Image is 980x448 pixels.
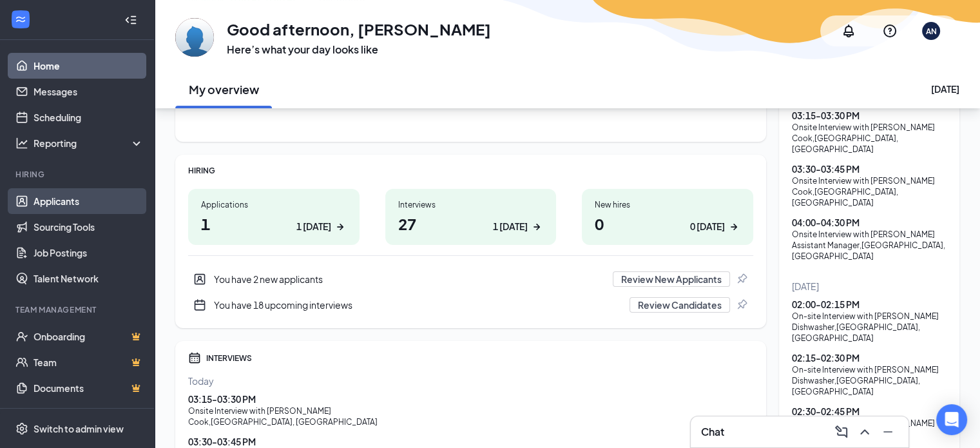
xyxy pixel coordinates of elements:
a: CalendarNewYou have 18 upcoming interviewsReview CandidatesPin [188,292,753,318]
svg: WorkstreamLogo [14,13,27,26]
svg: ArrowRight [530,220,543,233]
div: HIRING [188,165,753,176]
svg: ArrowRight [334,220,347,233]
button: ChevronUp [854,422,875,442]
div: Switch to admin view [34,422,124,435]
h1: 27 [398,213,544,235]
svg: UserEntity [193,273,206,286]
div: Cook , [GEOGRAPHIC_DATA], [GEOGRAPHIC_DATA] [792,186,946,208]
h3: Here’s what your day looks like [227,43,491,57]
div: Dishwasher , [GEOGRAPHIC_DATA], [GEOGRAPHIC_DATA] [792,322,946,344]
svg: Collapse [124,14,137,26]
a: TeamCrown [34,349,144,375]
div: Today [188,375,753,387]
div: Open Intercom Messenger [936,404,967,435]
img: Angela [175,18,214,57]
div: Team Management [15,304,141,315]
div: INTERVIEWS [206,353,753,364]
a: Home [34,53,144,79]
button: Review New Applicants [613,271,730,287]
div: AN [926,26,937,37]
a: SurveysCrown [34,401,144,427]
h3: Chat [701,425,724,439]
div: Cook , [GEOGRAPHIC_DATA], [GEOGRAPHIC_DATA] [792,133,946,155]
a: New hires00 [DATE]ArrowRight [582,189,753,245]
div: You have 18 upcoming interviews [214,298,622,311]
div: Cook , [GEOGRAPHIC_DATA], [GEOGRAPHIC_DATA] [188,416,753,427]
button: ComposeMessage [831,422,852,442]
a: Applicants [34,188,144,214]
div: Dishwasher , [GEOGRAPHIC_DATA], [GEOGRAPHIC_DATA] [792,375,946,397]
button: Minimize [878,422,898,442]
div: 02:00 - 02:15 PM [792,298,946,311]
svg: Calendar [188,351,201,364]
h2: My overview [189,81,259,97]
div: 04:00 - 04:30 PM [792,216,946,229]
h1: 0 [595,213,740,235]
a: DocumentsCrown [34,375,144,401]
div: 02:15 - 02:30 PM [792,351,946,364]
svg: CalendarNew [193,298,206,311]
h1: Good afternoon, [PERSON_NAME] [227,18,491,40]
div: You have 18 upcoming interviews [188,292,753,318]
button: Review Candidates [629,297,730,313]
div: You have 2 new applicants [214,273,605,286]
a: Interviews271 [DATE]ArrowRight [385,189,557,245]
a: Sourcing Tools [34,214,144,240]
div: 03:30 - 03:45 PM [792,162,946,175]
svg: Analysis [15,137,28,150]
div: On-site Interview with [PERSON_NAME] [792,364,946,375]
div: Onsite Interview with [PERSON_NAME] [792,175,946,186]
a: OnboardingCrown [34,324,144,349]
svg: ArrowRight [727,220,740,233]
div: Onsite Interview with [PERSON_NAME] [792,229,946,240]
div: You have 2 new applicants [188,266,753,292]
div: Onsite Interview with [PERSON_NAME] [792,122,946,133]
div: Reporting [34,137,144,150]
div: 1 [DATE] [493,220,528,233]
div: 1 [DATE] [296,220,331,233]
a: UserEntityYou have 2 new applicantsReview New ApplicantsPin [188,266,753,292]
div: On-site Interview with [PERSON_NAME] [792,311,946,322]
h1: 1 [201,213,347,235]
svg: QuestionInfo [882,23,898,39]
div: 0 [DATE] [690,220,725,233]
div: 03:30 - 03:45 PM [188,435,753,448]
div: [DATE] [931,83,959,95]
svg: ComposeMessage [834,424,849,440]
svg: Notifications [841,23,856,39]
svg: Pin [735,273,748,286]
a: Talent Network [34,266,144,291]
div: 03:15 - 03:30 PM [188,393,753,405]
a: Scheduling [34,104,144,130]
div: New hires [595,199,740,210]
svg: Minimize [880,424,896,440]
svg: ChevronUp [857,424,872,440]
a: Applications11 [DATE]ArrowRight [188,189,360,245]
div: 03:15 - 03:30 PM [792,109,946,122]
svg: Pin [735,298,748,311]
a: Messages [34,79,144,104]
div: Applications [201,199,347,210]
div: [DATE] [792,280,946,293]
div: Onsite Interview with [PERSON_NAME] [188,405,753,416]
a: Job Postings [34,240,144,266]
div: Assistant Manager , [GEOGRAPHIC_DATA], [GEOGRAPHIC_DATA] [792,240,946,262]
div: Hiring [15,169,141,180]
svg: Settings [15,422,28,435]
div: Interviews [398,199,544,210]
div: 02:30 - 02:45 PM [792,405,946,418]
